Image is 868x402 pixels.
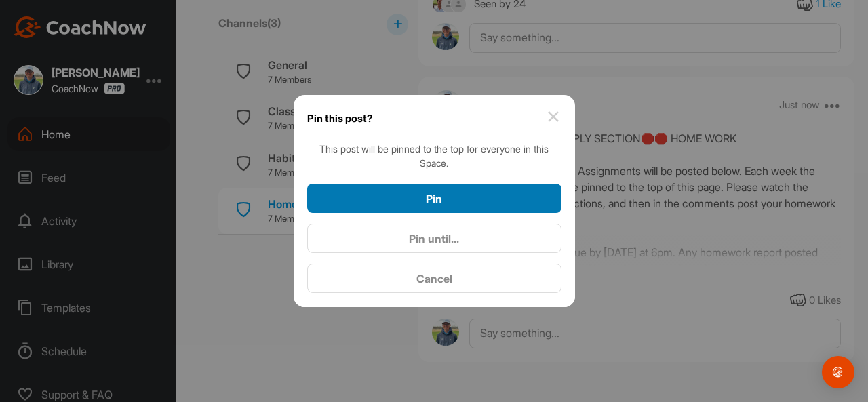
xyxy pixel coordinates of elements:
h1: Pin this post? [307,108,372,128]
span: Cancel [416,272,452,285]
button: Pin [307,184,561,213]
div: This post will be pinned to the top for everyone in this Space. [307,142,561,170]
span: Pin until... [409,232,459,245]
span: Pin [426,192,442,205]
div: Open Intercom Messenger [822,356,854,388]
button: Pin until... [307,224,561,253]
button: Cancel [307,264,561,293]
img: close [545,108,561,125]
